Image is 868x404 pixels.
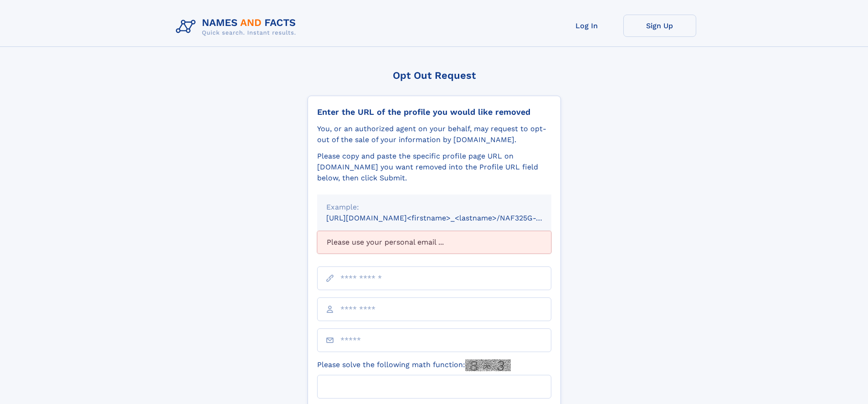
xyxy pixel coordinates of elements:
a: Sign Up [623,15,696,37]
small: [URL][DOMAIN_NAME]<firstname>_<lastname>/NAF325G-xxxxxxxx [326,214,569,222]
div: You, or an authorized agent on your behalf, may request to opt-out of the sale of your informatio... [317,123,551,145]
div: Please copy and paste the specific profile page URL on [DOMAIN_NAME] you want removed into the Pr... [317,151,551,184]
div: Example: [326,202,542,213]
div: Please use your personal email ... [317,231,551,254]
img: Logo Names and Facts [172,15,303,39]
a: Log In [550,15,623,37]
div: Opt Out Request [308,70,561,81]
label: Please solve the following math function: [317,359,511,371]
div: Enter the URL of the profile you would like removed [317,107,551,117]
